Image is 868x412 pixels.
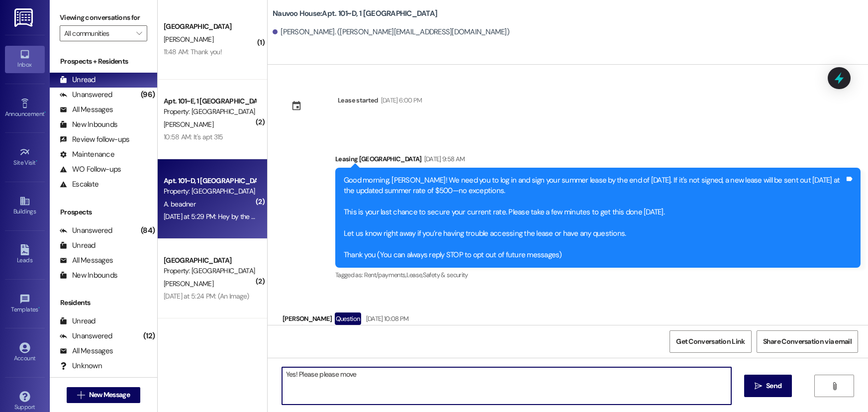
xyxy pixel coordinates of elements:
span: Safety & security [423,271,468,279]
div: Unread [60,75,96,85]
div: Property: [GEOGRAPHIC_DATA] [164,106,256,117]
i:  [831,382,838,390]
a: Account [5,339,45,366]
div: Residents [50,298,157,308]
i:  [755,382,762,390]
div: Tagged as: [335,268,861,282]
div: Apt. 101~E, 1 [GEOGRAPHIC_DATA] [164,96,256,106]
div: Unknown [60,361,102,371]
textarea: Yes! Please please move [282,367,731,405]
span: A. beadner [164,200,195,208]
span: • [36,158,37,165]
span: • [38,305,40,311]
div: Property: [GEOGRAPHIC_DATA] [164,186,256,197]
span: Share Conversation via email [763,336,852,347]
div: Leasing [GEOGRAPHIC_DATA] [335,154,861,168]
div: Unanswered [60,225,112,236]
i:  [136,29,142,37]
div: New Inbounds [60,119,117,130]
button: Get Conversation Link [670,330,751,353]
span: • [44,109,46,116]
div: (84) [138,223,157,238]
label: Viewing conversations for [60,10,147,25]
div: (12) [141,328,157,344]
div: Unread [60,240,96,251]
div: [DATE] 6:00 PM [379,95,422,105]
div: Apt. 101~D, 1 [GEOGRAPHIC_DATA] [164,176,256,186]
div: All Messages [60,346,113,356]
b: Nauvoo House: Apt. 101~D, 1 [GEOGRAPHIC_DATA] [273,8,437,19]
div: Prospects + Residents [50,56,157,67]
span: New Message [89,390,130,400]
div: New Inbounds [60,270,117,281]
div: [DATE] at 5:24 PM: (An Image) [164,292,249,301]
span: Lease , [406,271,423,279]
div: [PERSON_NAME] [283,312,447,328]
i:  [77,391,85,399]
div: 11:48 AM: Thank you! [164,47,222,56]
div: Question [335,312,361,325]
div: Unanswered [60,90,112,100]
a: Site Visit • [5,144,45,171]
div: All Messages [60,255,113,266]
div: Unanswered [60,331,112,341]
div: [DATE] 10:08 PM [364,313,409,324]
button: Send [744,375,792,397]
button: Share Conversation via email [757,330,858,353]
a: Inbox [5,46,45,73]
div: [DATE] 9:58 AM [422,154,465,164]
span: Send [766,381,781,391]
div: [GEOGRAPHIC_DATA] [164,340,256,350]
div: [PERSON_NAME]. ([PERSON_NAME][EMAIL_ADDRESS][DOMAIN_NAME]) [273,27,509,37]
div: Review follow-ups [60,134,129,145]
span: Rent/payments , [364,271,406,279]
a: Buildings [5,193,45,219]
button: New Message [67,387,140,403]
div: [DATE] at 5:29 PM: Hey by the way, are we good to start moving in to our new apartments? I know f... [164,212,656,221]
img: ResiDesk Logo [14,8,35,27]
div: Unread [60,316,96,326]
div: Property: [GEOGRAPHIC_DATA] [164,266,256,276]
div: [GEOGRAPHIC_DATA] [164,21,256,32]
div: Maintenance [60,149,114,160]
span: Get Conversation Link [676,336,745,347]
div: Lease started [338,95,379,105]
div: Escalate [60,179,98,190]
a: Templates • [5,291,45,317]
span: [PERSON_NAME] [164,279,213,288]
div: [GEOGRAPHIC_DATA] [164,255,256,266]
span: [PERSON_NAME] [164,120,213,129]
a: Leads [5,241,45,268]
div: Prospects [50,207,157,217]
span: [PERSON_NAME] [164,35,213,44]
div: WO Follow-ups [60,164,121,175]
div: 10:58 AM: It's apt 315 [164,132,223,141]
div: (96) [138,87,157,103]
input: All communities [64,25,131,41]
div: All Messages [60,104,113,115]
div: Good morning, [PERSON_NAME]! We need you to log in and sign your summer lease by the end of [DATE... [344,175,845,260]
